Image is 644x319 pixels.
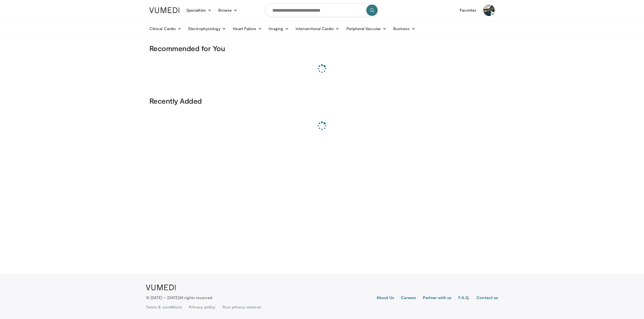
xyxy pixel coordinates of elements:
a: Browse [215,5,241,16]
a: Clinical Cardio [146,23,185,34]
p: © [DATE] – [DATE] [146,295,212,301]
a: Careers [401,295,416,302]
a: Business [390,23,419,34]
span: All rights reserved [179,295,212,300]
a: Favorites [456,5,480,16]
input: Search topics, interventions [265,3,379,17]
a: F.A.Q. [458,295,470,302]
a: Imaging [265,23,292,34]
img: VuMedi Logo [146,285,176,290]
a: Contact us [476,295,498,302]
h3: Recently Added [149,96,495,105]
a: Heart Failure [229,23,265,34]
a: Electrophysiology [185,23,229,34]
img: Avatar [483,5,495,16]
a: Peripheral Vascular [343,23,390,34]
a: Your privacy choices [222,304,261,310]
a: Terms & conditions [146,304,182,310]
a: About Us [377,295,394,302]
h3: Recommended for You [149,44,495,53]
a: Specialties [183,5,215,16]
a: Privacy policy [189,304,215,310]
a: Partner with us [423,295,451,302]
img: VuMedi Logo [149,7,179,13]
a: Interventional Cardio [292,23,343,34]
